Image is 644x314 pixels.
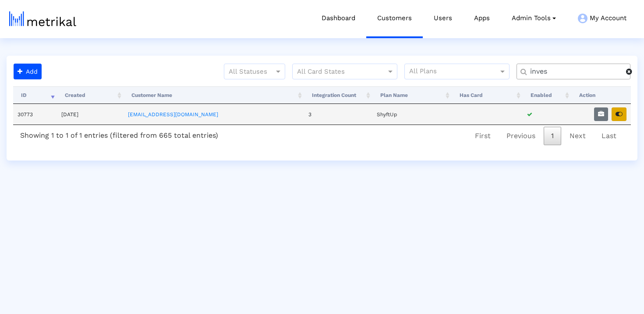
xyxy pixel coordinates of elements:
[57,104,123,125] td: [DATE]
[578,14,587,23] img: my-account-menu-icon.png
[372,86,452,104] th: Plan Name: activate to sort column ascending
[594,127,624,145] a: Last
[571,86,631,104] th: Action
[544,127,561,145] a: 1
[128,111,218,118] a: [EMAIL_ADDRESS][DOMAIN_NAME]
[562,127,593,145] a: Next
[409,66,500,78] input: All Plans
[9,11,76,26] img: metrical-logo-light.png
[14,64,42,79] button: Add
[372,104,452,125] td: ShyftUp
[304,86,372,104] th: Integration Count: activate to sort column ascending
[304,104,372,125] td: 3
[467,127,498,145] a: First
[499,127,543,145] a: Previous
[13,125,225,143] div: Showing 1 to 1 of 1 entries (filtered from 665 total entries)
[13,86,57,104] th: ID: activate to sort column ascending
[13,104,57,125] td: 30773
[297,66,377,78] input: All Card States
[57,86,123,104] th: Created: activate to sort column ascending
[124,86,304,104] th: Customer Name: activate to sort column ascending
[452,86,523,104] th: Has Card: activate to sort column ascending
[524,67,626,76] input: Customer Name
[523,86,571,104] th: Enabled: activate to sort column ascending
